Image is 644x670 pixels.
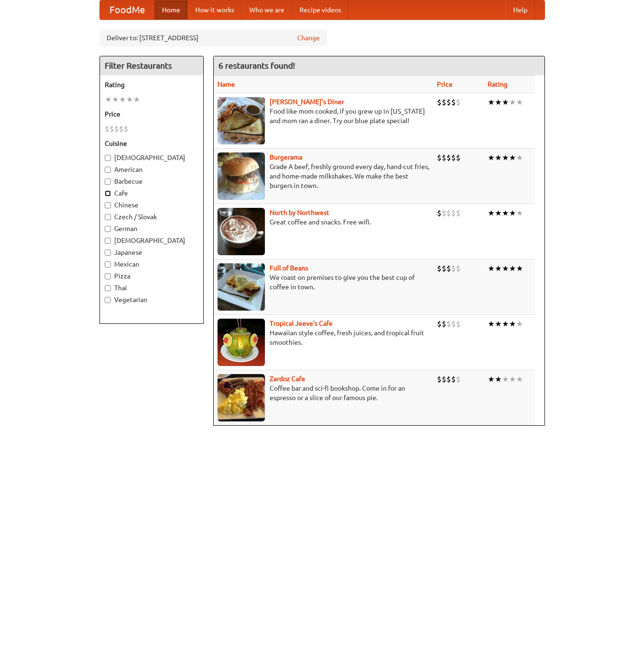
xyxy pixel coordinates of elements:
[270,209,329,216] a: North by Northwest
[488,263,495,274] li: ★
[451,208,456,218] li: $
[488,319,495,329] li: ★
[451,374,456,384] li: $
[105,188,199,198] label: Cafe
[218,319,265,366] img: jeeves.jpg
[105,250,111,256] input: Japanese
[218,61,295,70] ng-pluralize: 6 restaurants found!
[105,226,111,232] input: German
[124,124,128,134] li: $
[119,124,124,134] li: $
[437,97,442,107] li: $
[451,97,456,107] li: $
[218,263,265,311] img: beans.jpg
[509,374,516,384] li: ★
[270,153,302,161] a: Burgerama
[509,319,516,329] li: ★
[442,263,446,274] li: $
[488,152,495,163] li: ★
[446,263,451,274] li: $
[105,236,199,245] label: [DEMOGRAPHIC_DATA]
[105,200,199,210] label: Chinese
[109,124,114,134] li: $
[105,295,199,304] label: Vegetarian
[516,263,523,274] li: ★
[495,152,502,163] li: ★
[105,139,199,148] h5: Cuisine
[100,0,154,19] a: FoodMe
[442,152,446,163] li: $
[105,153,199,162] label: [DEMOGRAPHIC_DATA]
[218,97,265,144] img: sallys.jpg
[509,97,516,107] li: ★
[456,374,461,384] li: $
[105,202,111,208] input: Chinese
[218,328,429,347] p: Hawaiian style coffee, fresh juices, and tropical fruit smoothies.
[456,97,461,107] li: $
[154,0,188,19] a: Home
[270,320,333,327] a: Tropical Jeeve's Cafe
[270,98,344,106] a: [PERSON_NAME]'s Diner
[105,224,199,233] label: German
[218,384,429,402] p: Coffee bar and sci-fi bookshop. Come in for an espresso or a slice of our famous pie.
[437,263,442,274] li: $
[506,0,535,19] a: Help
[456,152,461,163] li: $
[502,319,509,329] li: ★
[495,374,502,384] li: ★
[105,177,199,186] label: Barbecue
[105,259,199,269] label: Mexican
[437,80,453,88] a: Price
[105,248,199,257] label: Japanese
[105,273,111,279] input: Pizza
[126,94,133,105] li: ★
[105,109,199,119] h5: Price
[516,152,523,163] li: ★
[218,208,265,255] img: north.jpg
[502,97,509,107] li: ★
[495,97,502,107] li: ★
[488,208,495,218] li: ★
[100,56,203,75] h4: Filter Restaurants
[218,273,429,292] p: We roast on premises to give you the best cup of coffee in town.
[119,94,126,105] li: ★
[446,208,451,218] li: $
[105,297,111,303] input: Vegetarian
[297,33,320,43] a: Change
[502,263,509,274] li: ★
[446,97,451,107] li: $
[218,107,429,125] p: Food like mom cooked, if you grew up in [US_STATE] and mom ran a diner. Try our blue plate special!
[488,97,495,107] li: ★
[502,152,509,163] li: ★
[446,319,451,329] li: $
[292,0,349,19] a: Recipe videos
[495,319,502,329] li: ★
[105,80,199,89] h5: Rating
[105,283,199,293] label: Thai
[188,0,242,19] a: How it works
[509,208,516,218] li: ★
[495,263,502,274] li: ★
[437,152,442,163] li: $
[112,94,119,105] li: ★
[133,94,140,105] li: ★
[488,80,508,88] a: Rating
[105,271,199,281] label: Pizza
[218,152,265,200] img: burgerama.jpg
[509,263,516,274] li: ★
[456,319,461,329] li: $
[242,0,292,19] a: Who we are
[105,261,111,268] input: Mexican
[270,375,305,383] b: Zardoz Cafe
[456,263,461,274] li: $
[495,208,502,218] li: ★
[442,374,446,384] li: $
[100,29,327,46] div: Deliver to: [STREET_ADDRESS]
[218,162,429,190] p: Grade A beef, freshly ground every day, hand-cut fries, and home-made milkshakes. We make the bes...
[509,152,516,163] li: ★
[105,238,111,244] input: [DEMOGRAPHIC_DATA]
